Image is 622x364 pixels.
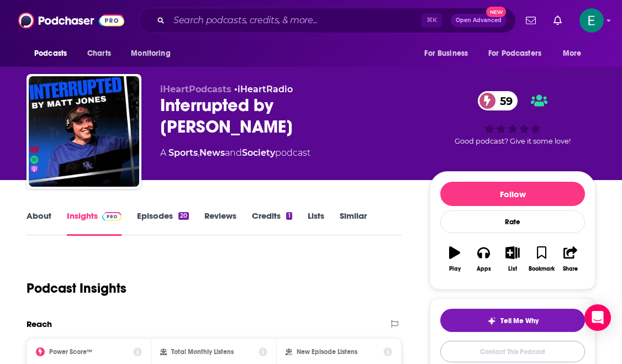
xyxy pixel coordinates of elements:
a: News [199,147,225,158]
span: 59 [489,91,518,110]
a: InsightsPodchaser Pro [67,210,122,236]
span: Tell Me Why [500,316,539,325]
span: Open Advanced [456,18,502,23]
h2: Reach [27,319,52,329]
a: Sports [168,147,198,158]
a: Show notifications dropdown [521,11,540,30]
span: ⌘ K [421,13,442,28]
button: Show profile menu [579,8,604,33]
button: tell me why sparkleTell Me Why [440,309,585,332]
div: 1 [286,212,292,220]
h1: Podcast Insights [27,280,126,297]
button: Play [440,239,469,279]
a: Lists [308,210,324,236]
input: Search podcasts, credits, & more... [169,12,421,29]
a: Similar [340,210,367,236]
div: Open Intercom Messenger [584,304,611,331]
span: More [563,46,582,61]
a: Reviews [204,210,236,236]
span: Good podcast? Give it some love! [455,137,571,145]
h2: Total Monthly Listens [171,348,234,356]
a: Episodes20 [137,210,189,236]
h2: New Episode Listens [297,348,357,356]
span: Monitoring [131,46,170,61]
button: open menu [481,43,557,64]
span: Podcasts [34,46,67,61]
button: Bookmark [527,239,556,279]
button: open menu [555,43,595,64]
a: 59 [478,91,518,110]
div: Rate [440,210,585,233]
div: 20 [178,212,189,220]
div: A podcast [160,146,310,160]
a: Charts [80,43,118,64]
div: Search podcasts, credits, & more... [139,8,516,33]
span: and [225,147,242,158]
button: Follow [440,182,585,206]
div: Share [563,266,578,272]
div: Play [449,266,461,272]
span: Logged in as ellien [579,8,604,33]
a: iHeartRadio [238,84,293,94]
img: User Profile [579,8,604,33]
button: Open AdvancedNew [451,14,507,27]
img: Interrupted by Matt Jones [29,76,139,187]
a: Credits1 [252,210,292,236]
span: Charts [87,46,111,61]
button: open menu [27,43,81,64]
img: Podchaser Pro [102,212,122,221]
div: Apps [477,266,491,272]
h2: Power Score™ [49,348,92,356]
button: open menu [123,43,185,64]
span: , [198,147,199,158]
div: List [508,266,517,272]
a: Contact This Podcast [440,341,585,362]
span: • [234,84,293,94]
button: Share [556,239,585,279]
button: Apps [469,239,498,279]
a: Show notifications dropdown [549,11,566,30]
button: open menu [417,43,482,64]
button: List [498,239,527,279]
img: tell me why sparkle [487,316,496,325]
span: iHeartPodcasts [160,84,231,94]
span: New [486,7,506,17]
a: Society [242,147,275,158]
a: About [27,210,51,236]
img: Podchaser - Follow, Share and Rate Podcasts [18,10,124,31]
span: For Podcasters [488,46,541,61]
div: Bookmark [529,266,555,272]
div: 59Good podcast? Give it some love! [430,84,595,152]
span: For Business [424,46,468,61]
